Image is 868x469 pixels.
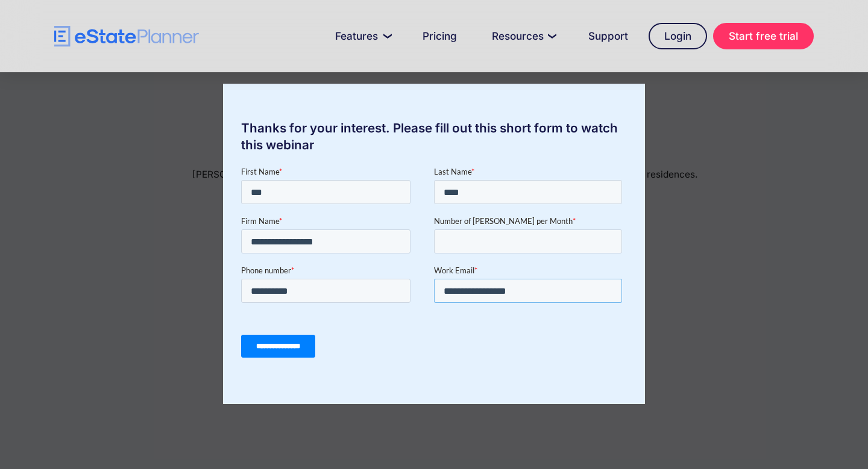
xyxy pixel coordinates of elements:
[321,24,402,48] a: Features
[241,166,627,368] iframe: Form 0
[408,24,471,48] a: Pricing
[574,24,643,48] a: Support
[223,120,645,154] div: Thanks for your interest. Please fill out this short form to watch this webinar
[649,23,707,49] a: Login
[713,23,814,49] a: Start free trial
[54,26,199,47] a: home
[477,24,568,48] a: Resources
